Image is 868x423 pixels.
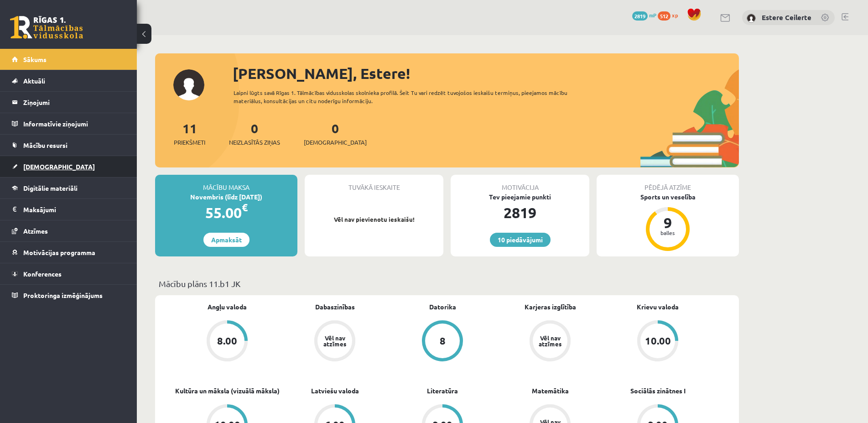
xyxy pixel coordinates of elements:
p: Mācību plāns 11.b1 JK [159,277,735,290]
a: Atzīmes [12,220,125,241]
div: Vēl nav atzīmes [322,335,348,347]
span: € [242,201,248,214]
a: 10 piedāvājumi [490,233,551,247]
div: Vēl nav atzīmes [537,335,563,347]
a: Datorika [429,302,456,312]
a: 8 [389,320,496,363]
a: Proktoringa izmēģinājums [12,285,125,306]
span: [DEMOGRAPHIC_DATA] [23,162,95,171]
legend: Ziņojumi [23,92,125,113]
a: 10.00 [604,320,712,363]
img: Estere Ceilerte [747,14,756,23]
a: 0Neizlasītās ziņas [229,120,280,147]
a: Maksājumi [12,199,125,220]
div: Pēdējā atzīme [597,175,739,192]
div: balles [654,230,681,235]
div: Sports un veselība [597,192,739,202]
div: Motivācija [451,175,589,192]
span: [DEMOGRAPHIC_DATA] [304,138,367,147]
div: Novembris (līdz [DATE]) [155,192,297,202]
a: 2819 mP [632,11,656,19]
legend: Informatīvie ziņojumi [23,113,125,134]
span: 512 [658,11,670,21]
div: [PERSON_NAME], Estere! [233,63,739,84]
div: Tuvākā ieskaite [305,175,443,192]
a: Angļu valoda [208,302,247,312]
a: 0[DEMOGRAPHIC_DATA] [304,120,367,147]
a: Mācību resursi [12,135,125,156]
a: Apmaksāt [203,233,249,247]
a: Informatīvie ziņojumi [12,113,125,134]
span: Konferences [23,270,62,278]
div: 8.00 [217,336,237,346]
span: Digitālie materiāli [23,184,78,192]
a: Sociālās zinātnes I [630,386,686,396]
span: Priekšmeti [174,138,205,147]
legend: Maksājumi [23,199,125,220]
span: Proktoringa izmēģinājums [23,291,103,299]
a: Ziņojumi [12,92,125,113]
a: 11Priekšmeti [174,120,205,147]
a: Dabaszinības [315,302,355,312]
div: 2819 [451,202,589,224]
div: 9 [654,215,681,230]
a: Konferences [12,263,125,284]
a: Estere Ceilerte [762,13,811,22]
a: Karjeras izglītība [525,302,576,312]
span: Sākums [23,55,47,63]
span: Atzīmes [23,227,48,235]
div: Mācību maksa [155,175,297,192]
a: Digitālie materiāli [12,178,125,198]
p: Vēl nav pievienotu ieskaišu! [309,215,439,224]
a: Kultūra un māksla (vizuālā māksla) [175,386,280,396]
a: Rīgas 1. Tālmācības vidusskola [10,16,83,39]
a: 512 xp [658,11,682,19]
a: Vēl nav atzīmes [496,320,604,363]
a: Matemātika [532,386,569,396]
span: mP [649,11,656,19]
a: Motivācijas programma [12,242,125,263]
a: Aktuāli [12,70,125,91]
div: 55.00 [155,202,297,224]
span: Motivācijas programma [23,248,95,256]
a: 8.00 [173,320,281,363]
a: Literatūra [427,386,458,396]
div: Tev pieejamie punkti [451,192,589,202]
div: 10.00 [645,336,671,346]
span: Aktuāli [23,77,45,85]
span: Neizlasītās ziņas [229,138,280,147]
span: 2819 [632,11,648,21]
a: Sākums [12,49,125,70]
a: Vēl nav atzīmes [281,320,389,363]
div: 8 [440,336,446,346]
div: Laipni lūgts savā Rīgas 1. Tālmācības vidusskolas skolnieka profilā. Šeit Tu vari redzēt tuvojošo... [234,89,584,105]
a: [DEMOGRAPHIC_DATA] [12,156,125,177]
a: Latviešu valoda [311,386,359,396]
a: Krievu valoda [637,302,679,312]
span: Mācību resursi [23,141,68,149]
span: xp [672,11,678,19]
a: Sports un veselība 9 balles [597,192,739,252]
